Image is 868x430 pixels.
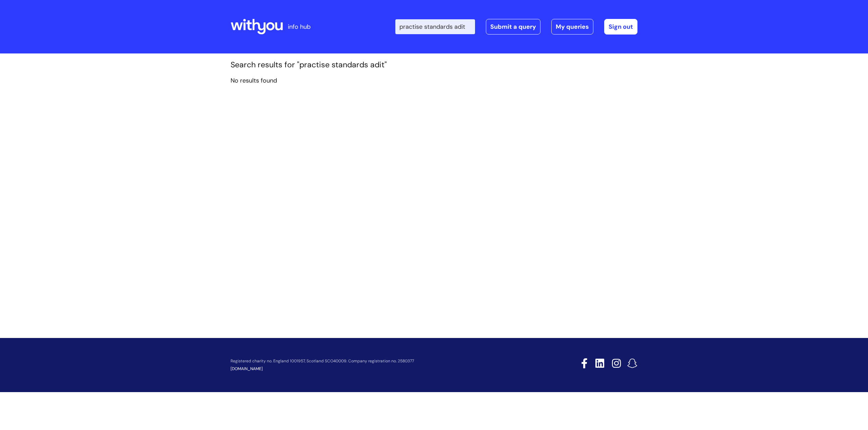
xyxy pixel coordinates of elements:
[551,19,593,35] a: My queries
[231,60,637,70] h1: Search results for "practise standards adit"
[604,19,637,35] a: Sign out
[231,366,263,371] a: [DOMAIN_NAME]
[231,75,637,86] p: No results found
[231,359,533,363] p: Registered charity no. England 1001957, Scotland SCO40009. Company registration no. 2580377
[395,19,475,34] input: Search
[486,19,540,35] a: Submit a query
[288,21,311,32] p: info hub
[395,19,637,35] div: | -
